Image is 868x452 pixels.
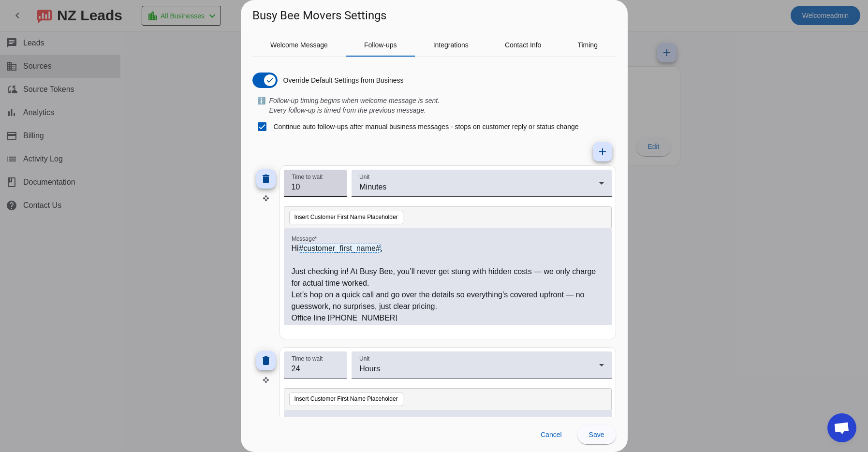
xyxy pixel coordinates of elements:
div: Open chat [827,413,856,442]
mat-label: Unit [359,355,369,362]
mat-icon: delete [260,173,272,185]
span: Minutes [359,183,386,191]
mat-label: Time to wait [292,355,323,362]
span: Contact Info [505,42,542,48]
p: Let’s hop on a quick call and go over the details so everything’s covered upfront — no guesswork,... [292,289,604,312]
mat-label: Unit [359,174,369,180]
mat-icon: delete [260,355,272,366]
p: Office line [PHONE_NUMBER] [292,312,604,324]
span: Cancel [541,431,562,438]
p: Just checking in! At Busy Bee, you’ll never get stung with hidden costs — we only charge for actu... [292,266,604,289]
span: Timing [577,42,598,48]
span: ℹ️ [257,96,265,115]
button: Insert Customer First Name Placeholder [289,211,403,224]
label: Override Default Settings from Business [281,75,404,85]
mat-label: Time to wait [292,174,323,180]
span: Hours [359,365,380,373]
button: Insert Customer First Name Placeholder [289,393,403,406]
mat-icon: add [597,146,608,158]
span: Welcome Message [270,42,328,48]
button: Cancel [533,425,570,444]
span: #customer_first_name# [299,244,381,253]
span: Follow-ups [364,42,397,48]
span: Integrations [433,42,469,48]
label: Continue auto follow-ups after manual business messages - stops on customer reply or status change [272,122,579,131]
h1: Busy Bee Movers Settings [252,8,386,23]
i: Follow-up timing begins when welcome message is sent. Every follow-up is timed from the previous ... [269,97,440,114]
p: Hi , [292,243,604,254]
span: Save [589,431,604,438]
button: Save [577,425,616,444]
